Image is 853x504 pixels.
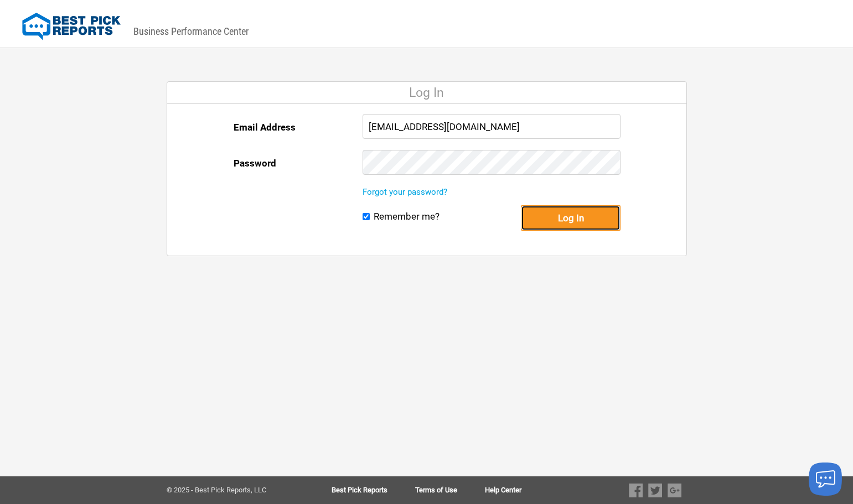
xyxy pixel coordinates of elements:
[234,150,276,176] label: Password
[485,486,521,494] a: Help Center
[809,463,842,496] button: Launch chat
[167,486,297,494] div: © 2025 - Best Pick Reports, LLC
[363,187,447,197] a: Forgot your password?
[332,486,415,494] a: Best Pick Reports
[234,114,296,141] label: Email Address
[521,205,621,231] button: Log In
[167,82,686,104] div: Log In
[415,486,485,494] a: Terms of Use
[374,211,440,222] label: Remember me?
[22,13,121,40] img: Best Pick Reports Logo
